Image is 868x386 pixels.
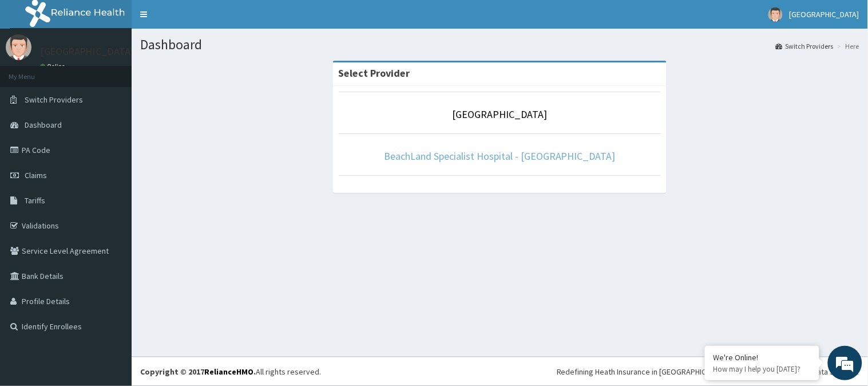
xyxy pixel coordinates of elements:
strong: Copyright © 2017 . [140,367,256,377]
img: User Image [6,34,31,60]
strong: Select Provider [339,66,410,80]
span: Switch Providers [25,94,83,105]
span: Dashboard [25,120,62,130]
div: We're Online! [714,352,811,363]
span: [GEOGRAPHIC_DATA] [790,9,859,19]
img: User Image [768,7,783,22]
footer: All rights reserved. [132,357,868,386]
a: [GEOGRAPHIC_DATA] [453,108,548,121]
p: How may I help you today? [714,364,811,374]
a: BeachLand Specialist Hospital - [GEOGRAPHIC_DATA] [384,149,616,163]
a: Switch Providers [776,41,834,51]
a: Online [40,62,68,70]
li: Here [835,41,859,51]
span: Claims [25,170,47,180]
p: [GEOGRAPHIC_DATA] [40,46,134,57]
div: Redefining Heath Insurance in [GEOGRAPHIC_DATA] using Telemedicine and Data Science! [557,366,859,377]
h1: Dashboard [140,37,859,52]
a: RelianceHMO [204,367,253,377]
span: Tariffs [25,195,45,206]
